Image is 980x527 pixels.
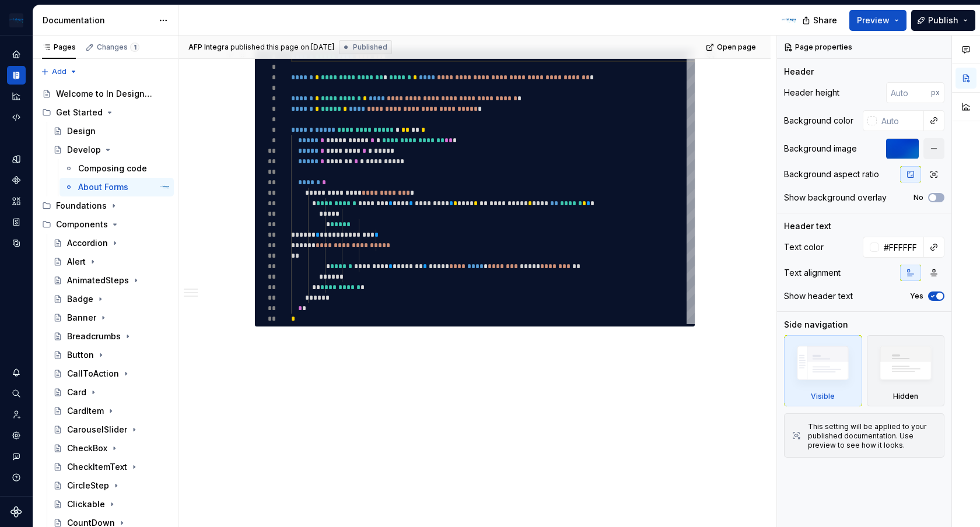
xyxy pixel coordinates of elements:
div: Header height [784,87,839,99]
span: AFP Integra [188,43,229,52]
svg: Supernova Logo [10,506,22,518]
a: Documentation [7,66,26,85]
input: Auto [877,110,924,131]
a: CallToAction [48,364,174,383]
div: Code automation [7,108,26,127]
a: CarouselSlider [48,420,174,439]
div: Card [67,387,86,398]
a: Settings [7,426,26,445]
a: Clickable [48,495,174,514]
a: CircleStep [48,476,174,495]
button: Preview [849,10,907,31]
div: CheckBox [67,442,107,454]
div: Show background overlay [784,192,887,203]
div: Accordion [67,237,108,249]
img: 69f8bcad-285c-4300-a638-f7ea42da48ef.png [9,13,23,27]
div: Welcome to In Design System! [56,88,152,100]
input: Auto [886,82,931,103]
img: AFP Integra [782,13,796,27]
a: CheckItemText [48,458,174,476]
button: Notifications [7,363,26,382]
div: Banner [67,312,96,324]
span: 1 [130,43,139,52]
a: Invite team [7,405,26,424]
a: Breadcrumbs [48,327,174,346]
a: About FormsAFP Integra [60,178,174,196]
a: Card [48,383,174,402]
a: Composing code [60,159,174,178]
a: CheckBox [48,439,174,458]
div: Alert [67,256,86,268]
div: Side navigation [784,319,848,331]
a: Data sources [7,234,26,252]
div: Visible [784,335,862,406]
div: CallToAction [67,368,119,380]
div: Background image [784,143,857,154]
span: Publish [928,15,958,26]
span: Preview [857,15,890,26]
div: Badge [67,293,93,305]
a: CardItem [48,402,174,420]
a: Analytics [7,87,26,106]
div: Header [784,66,814,78]
div: Composing code [78,163,147,174]
a: Accordion [48,234,174,252]
div: Develop [67,144,101,156]
div: CheckItemText [67,461,127,473]
a: Welcome to In Design System! [37,85,174,103]
a: Components [7,171,26,189]
div: Components [56,219,108,230]
div: Documentation [43,15,153,26]
a: Assets [7,192,26,210]
button: Contact support [7,447,26,466]
span: Add [52,67,66,76]
div: Button [67,349,94,361]
a: Design [48,122,174,140]
button: Search ⌘K [7,384,26,403]
button: Add [37,64,81,80]
a: Alert [48,252,174,271]
a: Develop [48,140,174,159]
a: Open page [702,39,761,55]
a: Home [7,45,26,64]
div: Background aspect ratio [784,168,879,180]
div: Get Started [37,103,174,122]
input: Auto [879,237,924,258]
div: Clickable [67,498,105,510]
span: Open page [717,43,756,52]
div: Get Started [56,107,103,118]
div: Text alignment [784,267,841,279]
div: Visible [811,392,835,401]
div: This setting will be applied to your published documentation. Use preview to see how it looks. [808,422,937,450]
div: About Forms [78,181,128,193]
img: AFP Integra [160,182,169,192]
div: CardItem [67,405,104,417]
div: AnimatedSteps [67,275,129,286]
div: Hidden [867,335,945,406]
a: Design tokens [7,150,26,168]
a: Banner [48,308,174,327]
div: Header text [784,220,831,232]
button: Publish [911,10,975,31]
div: Hidden [893,392,918,401]
a: Badge [48,290,174,308]
div: Foundations [56,200,107,212]
a: Button [48,346,174,364]
p: px [931,88,940,97]
div: Foundations [37,196,174,215]
span: Share [813,15,837,26]
label: No [914,193,923,202]
button: Share [796,10,845,31]
div: Pages [42,43,76,52]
